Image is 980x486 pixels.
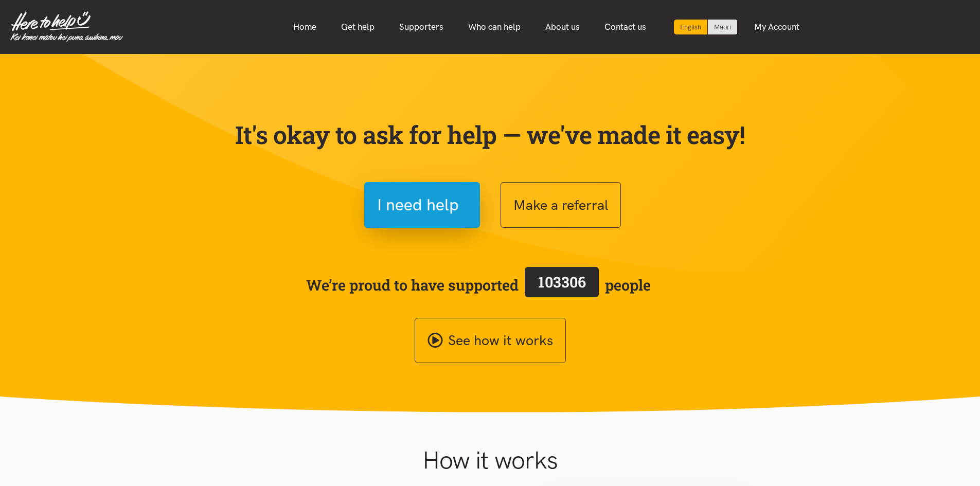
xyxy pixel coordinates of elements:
a: Supporters [387,16,456,38]
span: We’re proud to have supported people [306,265,651,305]
img: Home [10,11,123,42]
button: I need help [364,182,480,228]
a: Who can help [456,16,533,38]
a: 103306 [519,265,605,305]
p: It's okay to ask for help — we've made it easy! [233,120,747,150]
a: See how it works [415,318,566,364]
a: Get help [329,16,387,38]
a: My Account [742,16,812,38]
span: 103306 [538,272,586,292]
a: Contact us [592,16,658,38]
h1: How it works [322,445,658,475]
span: I need help [377,192,459,218]
div: Language toggle [674,20,738,34]
button: Make a referral [501,182,621,228]
div: Current language [674,20,708,34]
a: About us [533,16,592,38]
a: Home [281,16,329,38]
a: Switch to Te Reo Māori [708,20,737,34]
